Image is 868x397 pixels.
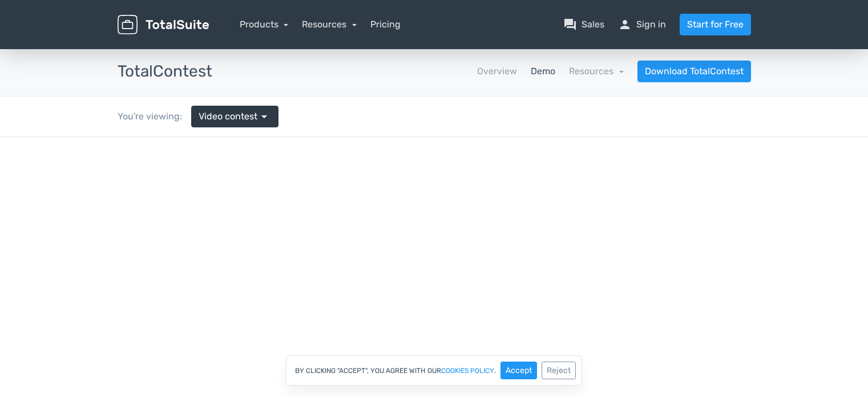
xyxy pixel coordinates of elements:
[191,106,278,127] a: Video contest arrow_drop_down
[441,367,494,374] a: cookies policy
[542,362,576,379] button: Reject
[569,66,624,77] a: Resources
[257,110,271,123] span: arrow_drop_down
[563,18,604,31] a: question_answerSales
[618,18,666,31] a: personSign in
[531,65,555,78] a: Demo
[618,18,632,31] span: person
[302,19,357,30] a: Resources
[240,19,289,30] a: Products
[500,362,537,379] button: Accept
[370,18,401,31] a: Pricing
[118,63,212,81] h3: TotalContest
[637,61,751,82] a: Download TotalContest
[680,14,751,35] a: Start for Free
[286,355,582,386] div: By clicking "Accept", you agree with our .
[563,18,577,31] span: question_answer
[118,110,191,123] div: You're viewing:
[477,65,517,78] a: Overview
[199,110,257,123] span: Video contest
[118,15,209,35] img: TotalSuite for WordPress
